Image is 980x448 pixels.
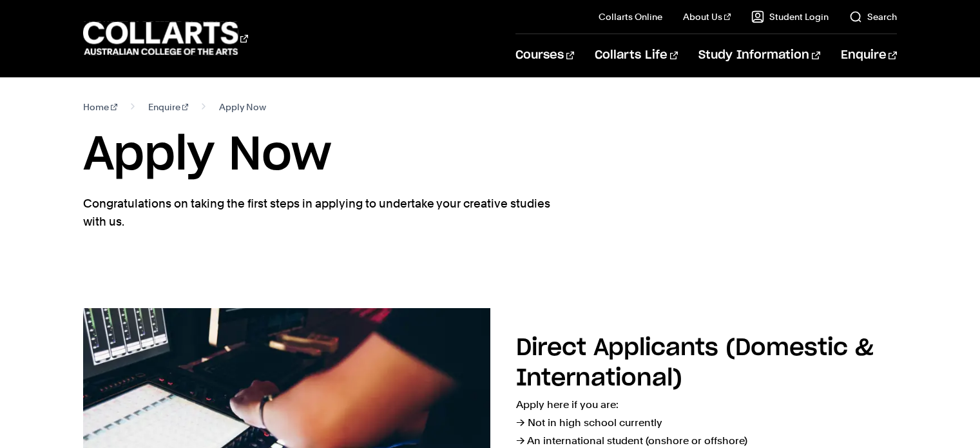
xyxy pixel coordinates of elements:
[841,34,897,77] a: Enquire
[83,195,553,231] p: Congratulations on taking the first steps in applying to undertake your creative studies with us.
[516,336,874,390] h2: Direct Applicants (Domestic & International)
[751,10,829,23] a: Student Login
[683,10,731,23] a: About Us
[83,20,248,57] div: Go to homepage
[148,98,189,116] a: Enquire
[83,98,117,116] a: Home
[595,34,678,77] a: Collarts Life
[83,126,896,184] h1: Apply Now
[849,10,897,23] a: Search
[219,98,266,116] span: Apply Now
[698,34,820,77] a: Study Information
[515,34,574,77] a: Courses
[599,10,662,23] a: Collarts Online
